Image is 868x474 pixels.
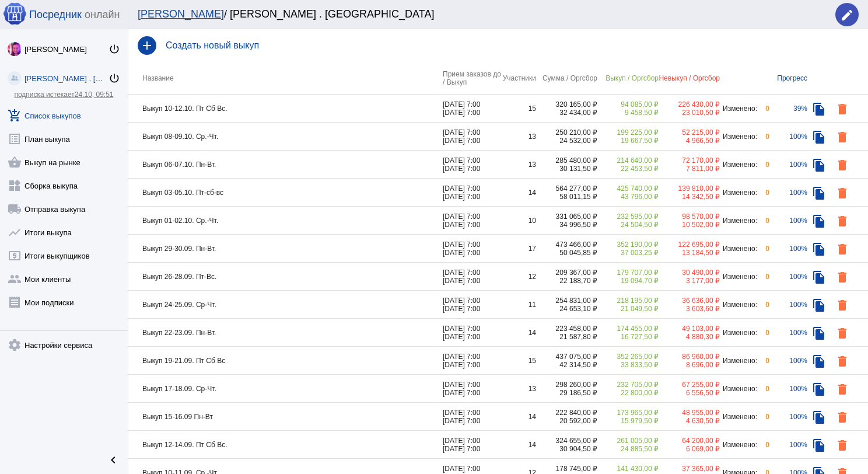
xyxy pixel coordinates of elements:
div: Изменено: [720,217,758,225]
th: Прием заказов до / Выкуп [443,62,501,95]
mat-icon: add [138,36,156,55]
div: 33 833,50 ₽ [597,361,659,369]
td: Выкуп 06-07.10. Пн-Вт. [128,151,443,179]
mat-icon: power_settings_new [108,43,120,55]
div: 22 800,00 ₽ [597,389,659,397]
div: 24 504,50 ₽ [597,221,659,229]
div: 14 342,50 ₽ [659,193,720,201]
mat-icon: file_copy [812,130,826,144]
td: 39% [769,95,807,123]
mat-icon: edit [840,8,854,22]
td: [DATE] 7:00 [DATE] 7:00 [443,207,501,235]
div: Изменено: [720,413,758,421]
div: 22 188,70 ₽ [536,277,597,285]
div: 4 966,50 ₽ [659,137,720,145]
mat-icon: delete [835,214,849,228]
div: Изменено: [720,245,758,253]
td: 15 [501,95,536,123]
div: 3 603,60 ₽ [659,305,720,313]
div: Изменено: [720,133,758,141]
div: 174 455,00 ₽ [597,325,659,333]
div: 20 592,00 ₽ [536,417,597,425]
td: 100% [769,123,807,151]
mat-icon: file_copy [812,186,826,200]
div: 139 810,00 ₽ [659,184,720,193]
td: 100% [769,179,807,207]
div: 36 636,00 ₽ [659,297,720,305]
div: Изменено: [720,273,758,281]
div: 222 840,00 ₽ [536,409,597,417]
div: 67 255,00 ₽ [659,381,720,389]
div: 24 653,10 ₽ [536,305,597,313]
div: 21 049,50 ₽ [597,305,659,313]
div: 30 490,00 ₽ [659,269,720,277]
div: 214 640,00 ₽ [597,156,659,165]
td: 100% [769,235,807,263]
div: 0 [758,133,769,141]
div: 7 811,00 ₽ [659,165,720,173]
div: 324 655,00 ₽ [536,437,597,445]
img: 73xLq58P2BOqs-qIllg3xXCtabieAB0OMVER0XTxHpc0AjG-Rb2SSuXsq4It7hEfqgBcQNho.jpg [8,42,22,56]
td: Выкуп 12-14.09. Пт Сб Вс. [128,431,443,459]
mat-icon: delete [835,102,849,116]
td: 14 [501,431,536,459]
div: 19 667,50 ₽ [597,137,659,145]
div: 6 069,00 ₽ [659,445,720,453]
div: / [PERSON_NAME] . [GEOGRAPHIC_DATA] [138,8,824,20]
mat-icon: file_copy [812,354,826,368]
mat-icon: receipt [8,295,22,309]
div: 0 [758,273,769,281]
div: 6 556,50 ₽ [659,389,720,397]
mat-icon: local_shipping [8,202,22,216]
div: 298 260,00 ₽ [536,381,597,389]
div: 0 [758,161,769,169]
div: 122 695,00 ₽ [659,241,720,249]
div: 352 265,00 ₽ [597,353,659,361]
img: community_200.png [8,71,22,85]
td: [DATE] 7:00 [DATE] 7:00 [443,291,501,319]
div: 16 727,50 ₽ [597,333,659,341]
div: 261 005,00 ₽ [597,437,659,445]
div: 4 880,30 ₽ [659,333,720,341]
div: [PERSON_NAME] . [GEOGRAPHIC_DATA] [24,74,108,83]
td: [DATE] 7:00 [DATE] 7:00 [443,263,501,291]
div: 285 480,00 ₽ [536,156,597,165]
div: 0 [758,104,769,113]
div: Изменено: [720,301,758,309]
mat-icon: delete [835,298,849,312]
div: 86 960,00 ₽ [659,353,720,361]
td: [DATE] 7:00 [DATE] 7:00 [443,319,501,347]
span: Посредник [29,9,82,21]
div: 352 190,00 ₽ [597,241,659,249]
td: 100% [769,263,807,291]
td: [DATE] 7:00 [DATE] 7:00 [443,179,501,207]
mat-icon: file_copy [812,102,826,116]
div: 37 003,25 ₽ [597,249,659,257]
div: 24 885,50 ₽ [597,445,659,453]
mat-icon: file_copy [812,326,826,340]
div: 0 [758,217,769,225]
div: 250 210,00 ₽ [536,128,597,137]
th: Участники [501,62,536,95]
mat-icon: delete [835,270,849,284]
div: 0 [758,357,769,365]
div: Изменено: [720,441,758,449]
div: 21 587,80 ₽ [536,333,597,341]
div: 32 434,00 ₽ [536,109,597,117]
mat-icon: shopping_basket [8,155,22,169]
div: 320 165,00 ₽ [536,100,597,109]
div: 30 904,50 ₽ [536,445,597,453]
div: 58 011,15 ₽ [536,193,597,201]
td: 14 [501,179,536,207]
mat-icon: show_chart [8,225,22,239]
td: Выкуп 22-23.09. Пн-Вт. [128,319,443,347]
th: Название [128,62,443,95]
div: 64 200,00 ₽ [659,437,720,445]
div: 42 314,50 ₽ [536,361,597,369]
a: подписка истекает24.10, 09:51 [14,90,113,99]
div: 37 365,00 ₽ [659,465,720,473]
td: [DATE] 7:00 [DATE] 7:00 [443,95,501,123]
td: Выкуп 03-05.10. Пт-сб-вс [128,179,443,207]
div: Изменено: [720,385,758,393]
div: 209 367,00 ₽ [536,269,597,277]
